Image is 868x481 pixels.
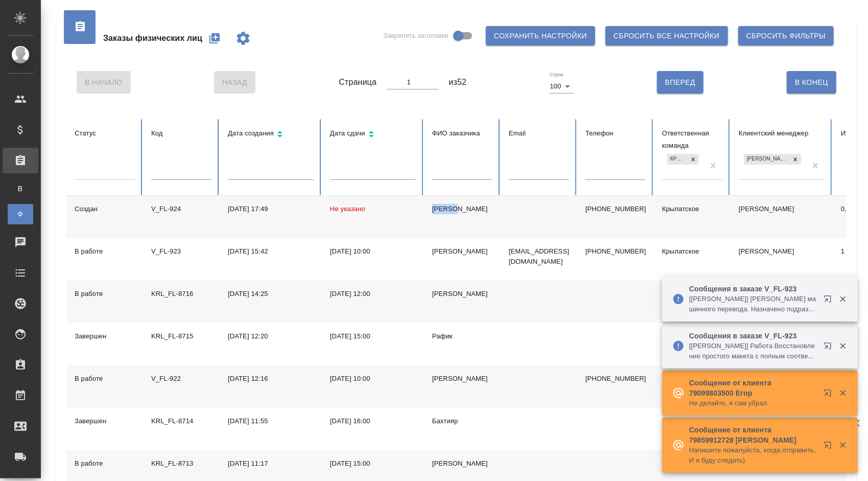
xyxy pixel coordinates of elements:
[151,459,212,469] div: KRL_FL-8713
[228,416,314,426] div: [DATE] 11:55
[486,26,595,45] button: Сохранить настройки
[330,127,416,142] div: Сортировка
[662,127,722,152] div: Ответственная команда
[75,127,135,140] div: Статус
[689,294,817,314] p: [[PERSON_NAME]] [PERSON_NAME] машинного перевода. Назначено подразделение "Проектный офис"
[432,416,492,426] div: Бахтияр
[228,459,314,469] div: [DATE] 11:17
[151,127,212,140] div: Код
[550,79,573,94] div: 100
[228,246,314,257] div: [DATE] 15:42
[817,336,842,360] button: Открыть в новой вкладке
[605,26,728,45] button: Сбросить все настройки
[657,71,703,94] button: Вперед
[689,284,817,294] p: Сообщения в заказе V_FL-923
[585,127,646,140] div: Телефон
[731,196,833,238] td: [PERSON_NAME]
[662,204,722,214] div: Крылатское
[795,76,828,89] span: В Конец
[689,445,817,466] p: Напишите пожалуйста, когда отправить. И я буду следить)
[662,246,722,257] div: Крылатское
[432,246,492,257] div: [PERSON_NAME]
[585,246,646,257] p: [PHONE_NUMBER]
[432,374,492,384] div: [PERSON_NAME]
[667,154,688,165] div: Крылатское
[75,459,135,469] div: В работе
[330,289,416,299] div: [DATE] 12:00
[75,331,135,341] div: Завершен
[228,289,314,299] div: [DATE] 14:25
[832,388,853,398] button: Закрыть
[8,178,33,199] a: В
[151,416,212,426] div: KRL_FL-8714
[432,127,492,140] div: ФИО заказчика
[151,331,212,341] div: KRL_FL-8715
[817,289,842,313] button: Открыть в новой вкладке
[585,374,646,384] p: [PHONE_NUMBER]
[151,246,212,257] div: V_FL-923
[509,246,569,267] p: [EMAIL_ADDRESS][DOMAIN_NAME]
[330,374,416,384] div: [DATE] 10:00
[151,374,212,384] div: V_FL-922
[832,441,853,450] button: Закрыть
[75,416,135,426] div: Завершен
[614,30,720,42] span: Сбросить все настройки
[228,204,314,214] div: [DATE] 17:49
[432,204,492,214] div: [PERSON_NAME]
[689,341,817,361] p: [[PERSON_NAME]] Работа Восстановление простого макета с полным соответствием оформлению оригинала...
[13,184,28,194] span: В
[744,154,790,165] div: [PERSON_NAME]
[202,26,227,51] button: Создать
[550,72,564,77] label: Строк
[432,331,492,341] div: Рафик
[330,416,416,426] div: [DATE] 16:00
[787,71,836,94] button: В Конец
[689,331,817,341] p: Сообщения в заказе V_FL-923
[739,127,825,140] div: Клиентский менеджер
[330,459,416,469] div: [DATE] 15:00
[689,425,817,445] p: Сообщение от клиента 79859912728 [PERSON_NAME]
[103,32,202,44] span: Заказы физических лиц
[75,204,135,214] div: Создан
[509,127,569,140] div: Email
[228,331,314,341] div: [DATE] 12:20
[383,31,449,41] span: Закрепить заголовки
[832,341,853,351] button: Закрыть
[151,289,212,299] div: KRL_FL-8716
[8,204,33,224] a: Ф
[494,30,587,42] span: Сохранить настройки
[585,204,646,214] p: [PHONE_NUMBER]
[432,459,492,469] div: [PERSON_NAME]
[330,331,416,341] div: [DATE] 15:00
[151,204,212,214] div: V_FL-924
[746,30,826,42] span: Сбросить фильтры
[817,435,842,460] button: Открыть в новой вкладке
[330,205,365,213] span: Не указано
[665,76,695,89] span: Вперед
[449,76,467,88] span: из 52
[832,294,853,304] button: Закрыть
[13,209,28,219] span: Ф
[330,246,416,257] div: [DATE] 10:00
[75,289,135,299] div: В работе
[689,378,817,398] p: Сообщение от клиента 79099803500 Егор
[339,76,377,88] span: Страница
[738,26,834,45] button: Сбросить фильтры
[228,374,314,384] div: [DATE] 12:16
[817,383,842,407] button: Открыть в новой вкладке
[731,238,833,281] td: [PERSON_NAME]
[432,289,492,299] div: [PERSON_NAME]
[689,398,817,408] p: Не делайте, я сам убрал
[75,246,135,257] div: В работе
[228,127,314,142] div: Сортировка
[75,374,135,384] div: В работе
